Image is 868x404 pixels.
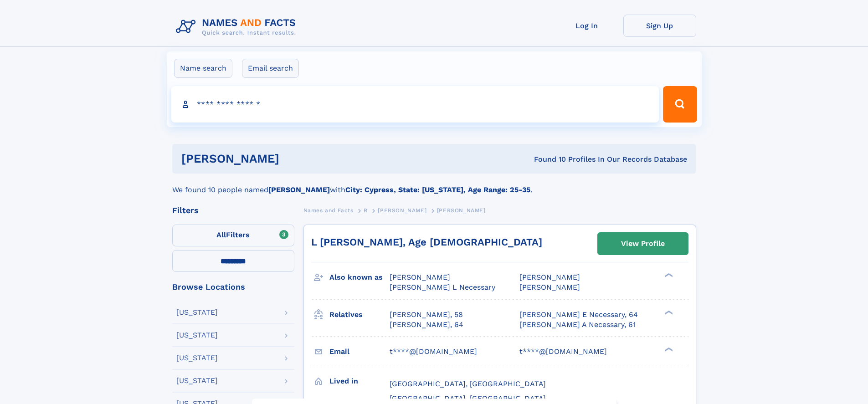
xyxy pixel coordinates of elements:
[172,283,294,291] div: Browse Locations
[329,344,390,359] h3: Email
[176,354,218,362] div: [US_STATE]
[174,59,232,78] label: Name search
[216,230,226,239] span: All
[663,272,673,278] div: ❯
[390,273,450,281] span: [PERSON_NAME]
[176,309,218,316] div: [US_STATE]
[172,174,696,195] div: We found 10 people named with .
[663,309,673,315] div: ❯
[172,206,294,215] div: Filters
[378,205,426,216] a: [PERSON_NAME]
[172,15,303,39] img: Logo Names and Facts
[378,207,426,214] span: [PERSON_NAME]
[303,205,354,216] a: Names and Facts
[390,379,546,388] span: [GEOGRAPHIC_DATA], [GEOGRAPHIC_DATA]
[364,207,368,214] span: R
[242,59,299,78] label: Email search
[390,394,546,403] span: [GEOGRAPHIC_DATA], [GEOGRAPHIC_DATA]
[519,320,636,330] a: [PERSON_NAME] A Necessary, 61
[663,346,673,352] div: ❯
[181,153,407,164] h1: [PERSON_NAME]
[345,185,530,194] b: City: Cypress, State: [US_STATE], Age Range: 25-35
[519,283,580,291] span: [PERSON_NAME]
[663,86,697,123] button: Search Button
[364,205,368,216] a: R
[268,185,330,194] b: [PERSON_NAME]
[406,154,687,164] div: Found 10 Profiles In Our Records Database
[519,273,580,281] span: [PERSON_NAME]
[176,377,218,384] div: [US_STATE]
[390,320,463,330] a: [PERSON_NAME], 64
[390,310,463,320] a: [PERSON_NAME], 58
[598,233,688,255] a: View Profile
[311,236,542,248] a: L [PERSON_NAME], Age [DEMOGRAPHIC_DATA]
[176,332,218,339] div: [US_STATE]
[329,373,390,389] h3: Lived in
[623,15,696,37] a: Sign Up
[621,233,665,254] div: View Profile
[172,225,294,246] label: Filters
[329,307,390,322] h3: Relatives
[171,86,659,123] input: search input
[519,310,638,320] a: [PERSON_NAME] E Necessary, 64
[390,283,495,291] span: [PERSON_NAME] L Necessary
[329,270,390,285] h3: Also known as
[550,15,623,37] a: Log In
[437,207,486,214] span: [PERSON_NAME]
